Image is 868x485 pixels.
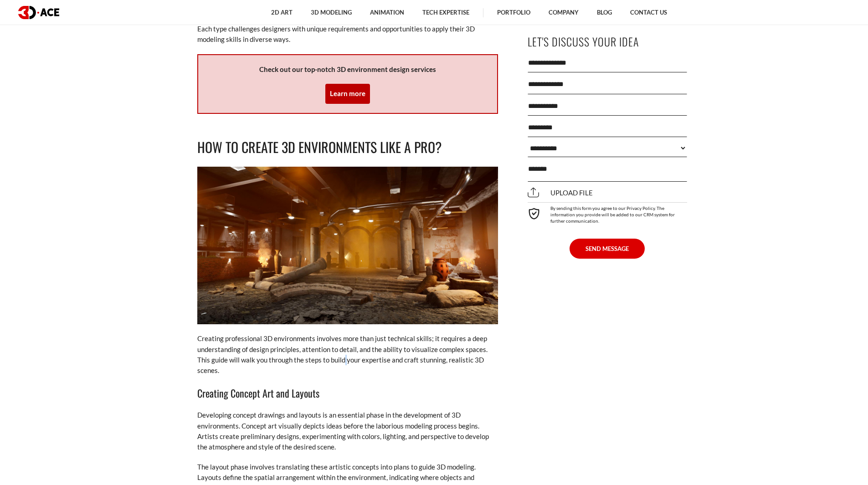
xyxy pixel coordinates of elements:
[197,410,498,453] p: Developing concept drawings and layouts is an essential phase in the development of 3D environmen...
[197,385,498,401] h3: Creating Concept Art and Layouts
[528,189,593,197] span: Upload file
[197,137,498,158] h2: How to Create 3D Environments like a Pro?
[528,31,687,52] p: Let's Discuss Your Idea
[197,167,498,324] img: 3D environment design skyscraper
[18,6,59,19] img: logo dark
[528,202,687,224] div: By sending this form you agree to our Privacy Policy. The information you provide will be added t...
[330,89,365,97] a: Learn more
[570,239,645,259] button: SEND MESSAGE
[197,24,498,45] p: Each type challenges designers with unique requirements and opportunities to apply their 3D model...
[203,64,493,75] p: Check out our top-notch 3D environment design services
[197,333,498,376] p: Creating professional 3D environments involves more than just technical skills; it requires a dee...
